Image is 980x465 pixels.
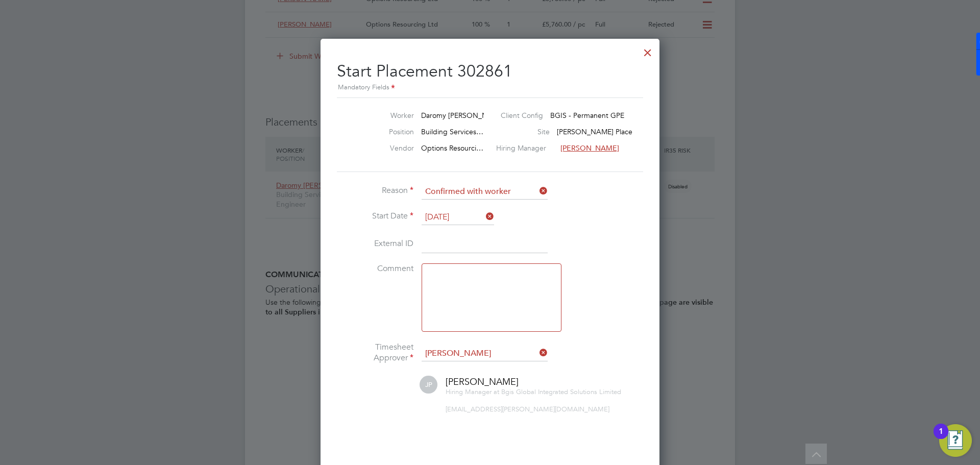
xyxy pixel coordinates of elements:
[557,127,632,136] span: [PERSON_NAME] Place
[337,211,413,222] label: Start Date
[501,111,543,120] label: Client Config
[358,111,414,120] label: Worker
[496,143,553,153] label: Hiring Manager
[421,111,505,120] span: Daromy [PERSON_NAME]
[421,143,483,153] span: Options Resourci…
[337,342,413,363] label: Timesheet Approver
[939,431,943,445] div: 1
[422,210,494,225] input: Select one
[550,111,624,120] span: BGIS - Permanent GPE
[446,376,519,387] span: [PERSON_NAME]
[560,143,619,153] span: [PERSON_NAME]
[337,238,413,249] label: External ID
[421,127,483,136] span: Building Services…
[422,184,548,200] input: Select one
[337,53,643,93] h2: Start Placement 302861
[337,82,643,93] div: Mandatory Fields
[337,185,413,196] label: Reason
[358,143,414,153] label: Vendor
[446,405,609,413] span: [EMAIL_ADDRESS][PERSON_NAME][DOMAIN_NAME]
[358,127,414,136] label: Position
[420,376,437,394] span: JP
[337,263,413,274] label: Comment
[422,346,548,361] input: Search for...
[939,424,972,457] button: Open Resource Center, 1 new notification
[501,387,621,396] span: Bgis Global Integrated Solutions Limited
[509,127,550,136] label: Site
[446,387,499,396] span: Hiring Manager at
